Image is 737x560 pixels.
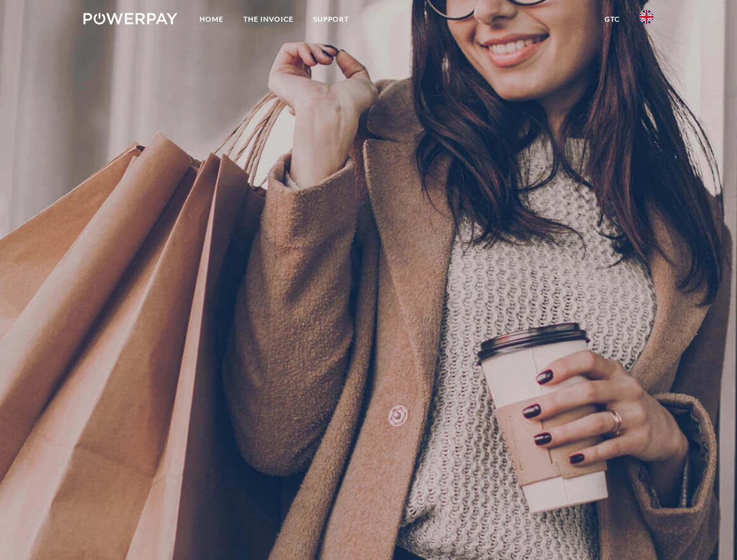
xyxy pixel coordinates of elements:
[83,13,177,24] img: logo-powerpay-white.svg
[595,9,630,30] a: GTC
[190,9,233,30] a: Home
[233,9,303,30] a: THE INVOICE
[303,9,359,30] a: Support
[640,10,654,24] img: en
